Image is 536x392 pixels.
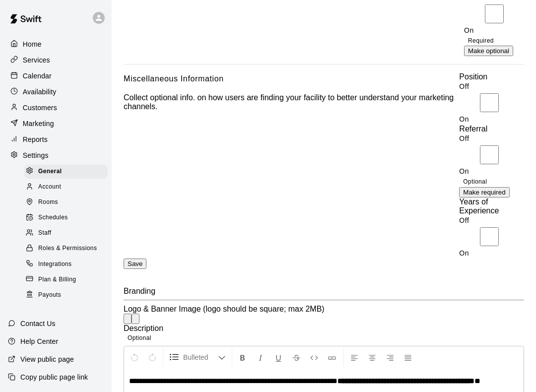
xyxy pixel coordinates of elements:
[20,372,88,382] p: Copy public page link
[124,72,224,85] h6: Miscellaneous Information
[459,248,524,259] p: On
[459,81,524,92] p: Off
[459,72,487,81] label: Position
[8,148,104,163] a: Settings
[464,46,513,56] button: Make optional
[459,197,499,215] label: Years of Experience
[24,195,112,210] a: Rooms
[24,226,112,241] a: Staff
[463,178,487,185] span: Optional
[23,87,57,97] p: Availability
[124,305,325,313] label: Logo & Banner Image (logo should be square; max 2MB)
[8,116,104,131] a: Marketing
[23,55,50,65] p: Services
[24,165,108,179] div: General
[24,258,108,271] div: Integrations
[8,68,104,83] a: Calendar
[126,348,143,366] button: Undo
[38,228,51,238] span: Staff
[24,180,108,194] div: Account
[24,257,112,272] a: Integrations
[24,272,112,287] a: Plan & Billing
[24,287,112,303] a: Payouts
[124,287,155,295] span: Branding
[38,197,58,207] span: Rooms
[8,100,104,115] a: Customers
[24,210,112,226] a: Schedules
[38,182,61,192] span: Account
[124,259,146,269] button: Save
[24,164,112,179] a: General
[23,134,48,144] p: Reports
[38,213,68,223] span: Schedules
[270,348,287,366] button: Format Underline
[468,37,494,44] span: Required
[459,133,524,144] p: Off
[459,125,487,133] label: Referral
[252,348,269,366] button: Format Italics
[24,196,108,209] div: Rooms
[8,53,104,67] a: Services
[128,334,151,341] span: Optional
[8,84,104,99] a: Availability
[38,260,72,269] span: Integrations
[400,348,416,366] button: Justify Align
[38,290,61,300] span: Payouts
[24,211,108,225] div: Schedules
[144,348,161,366] button: Redo
[382,348,399,366] button: Right Align
[38,244,97,254] span: Roles & Permissions
[8,37,104,52] a: Home
[24,226,108,240] div: Staff
[306,348,323,366] button: Insert Code
[234,348,251,366] button: Format Bold
[124,324,163,332] label: Description
[23,119,54,129] p: Marketing
[459,215,524,226] p: Off
[124,93,459,111] p: Collect optional info. on how users are finding your facility to better understand your marketing...
[23,39,42,49] p: Home
[183,352,218,362] span: Bulleted List
[23,71,52,81] p: Calendar
[464,25,524,36] p: On
[459,187,509,197] button: Make required
[24,288,108,302] div: Payouts
[24,179,112,195] a: Account
[364,348,381,366] button: Center Align
[20,336,58,346] p: Help Center
[23,103,57,113] p: Customers
[20,319,56,328] p: Contact Us
[20,354,74,364] p: View public page
[23,150,49,160] p: Settings
[288,348,305,366] button: Format Strikethrough
[24,241,112,257] a: Roles & Permissions
[459,166,524,177] p: On
[38,275,76,285] span: Plan & Billing
[38,167,62,177] span: General
[459,114,524,125] p: On
[165,348,230,366] button: Formatting Options
[346,348,363,366] button: Left Align
[24,273,108,287] div: Plan & Billing
[324,348,340,366] button: Insert Link
[24,242,108,256] div: Roles & Permissions
[8,132,104,147] a: Reports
